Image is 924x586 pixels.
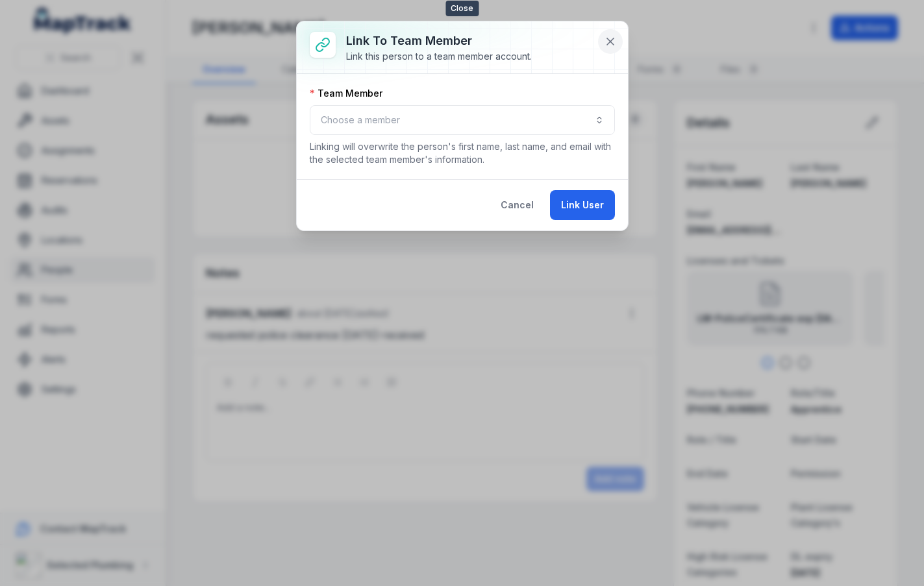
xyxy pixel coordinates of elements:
[550,190,615,220] button: Link User
[490,190,545,220] button: Cancel
[310,140,615,166] p: Linking will overwrite the person's first name, last name, and email with the selected team membe...
[346,32,532,50] h3: Link to team member
[346,50,532,63] div: Link this person to a team member account.
[310,87,382,100] label: Team Member
[310,105,615,135] button: Choose a member
[445,1,479,16] span: Close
